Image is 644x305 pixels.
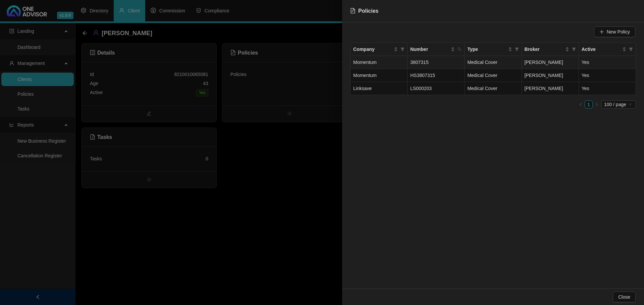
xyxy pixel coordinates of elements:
span: Broker [525,46,564,53]
span: search [458,47,462,51]
th: Active [579,43,636,56]
button: Close [613,292,636,302]
th: Type [465,43,522,56]
span: HS3807315 [410,73,435,78]
span: filter [629,47,633,51]
span: Momentum [353,60,377,65]
td: Yes [579,69,636,82]
th: Broker [522,43,579,56]
span: filter [628,44,634,54]
span: filter [400,47,405,51]
span: Company [353,46,392,53]
th: Company [351,43,408,56]
td: Yes [579,82,636,95]
span: 3807315 [410,60,429,65]
span: Medical Cover [467,73,497,78]
span: filter [399,44,406,54]
span: Policies [358,8,378,14]
span: Linksave [353,86,372,91]
span: plus [599,29,604,34]
th: Number [408,43,465,56]
span: filter [571,44,577,54]
span: Number [410,46,449,53]
button: right [593,100,601,108]
a: 1 [585,101,592,108]
span: [PERSON_NAME] [525,60,563,65]
button: New Policy [594,26,635,37]
span: New Policy [607,28,630,35]
li: Previous Page [577,100,585,108]
li: Next Page [593,100,601,108]
span: Close [618,293,630,301]
span: Momentum [353,73,377,78]
span: filter [514,44,520,54]
button: left [577,100,585,108]
span: file-text [350,8,356,13]
span: filter [515,47,519,51]
div: Page Size [601,100,636,108]
span: Medical Cover [467,60,497,65]
span: [PERSON_NAME] [525,86,563,91]
span: Active [582,46,621,53]
span: search [456,44,463,54]
span: right [595,102,599,106]
span: Medical Cover [467,86,497,91]
span: filter [572,47,576,51]
span: Type [467,46,506,53]
span: left [579,102,583,106]
td: Yes [579,56,636,69]
li: 1 [585,100,593,108]
span: LS000203 [410,86,432,91]
span: 100 / page [604,101,633,108]
span: [PERSON_NAME] [525,73,563,78]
